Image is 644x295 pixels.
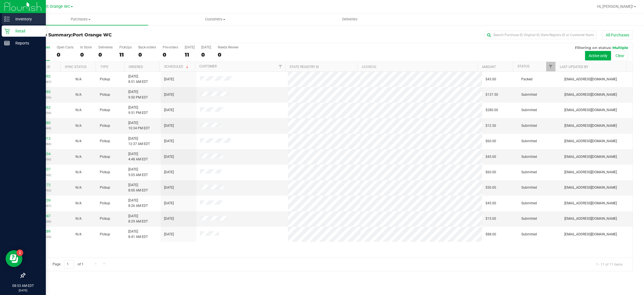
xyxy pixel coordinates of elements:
span: $45.00 [486,201,496,206]
span: Submitted [521,92,537,97]
span: Not Applicable [75,186,82,189]
span: Pickup [100,216,110,221]
button: N/A [75,170,82,175]
p: Inventory [10,16,43,22]
span: Not Applicable [75,108,82,112]
p: 08:53 AM EDT [3,283,43,288]
span: [DATE] [164,216,174,221]
span: Not Applicable [75,170,82,174]
span: Pickup [100,107,110,113]
span: Submitted [521,185,537,190]
div: In Store [80,45,92,49]
a: Amount [482,65,496,69]
span: Submitted [521,139,537,144]
span: [DATE] 8:29 AM EDT [128,214,148,224]
button: N/A [75,123,82,128]
span: Pickup [100,154,110,160]
div: PickUps [119,45,132,49]
span: Submitted [521,201,537,206]
div: 0 [218,51,238,58]
span: $60.00 [486,139,496,144]
span: Submitted [521,216,537,221]
span: [DATE] [164,77,174,82]
span: Submitted [521,170,537,175]
span: $137.50 [486,92,498,97]
a: Status [517,64,529,68]
span: Multiple [612,45,628,50]
span: Not Applicable [75,155,82,159]
button: N/A [75,232,82,237]
a: Purchases [13,13,148,25]
span: Hi, [PERSON_NAME]! [597,4,633,9]
span: [DATE] [164,92,174,97]
span: [EMAIL_ADDRESS][DOMAIN_NAME] [564,201,617,206]
div: 0 [57,51,74,58]
span: [EMAIL_ADDRESS][DOMAIN_NAME] [564,123,617,128]
span: [DATE] 10:34 PM EDT [128,120,150,131]
span: [DATE] 8:26 AM EDT [128,198,148,209]
div: 11 [119,51,132,58]
a: Filter [546,62,555,71]
span: Not Applicable [75,217,82,221]
div: 0 [98,51,113,58]
p: [DATE] [3,288,43,292]
span: [DATE] 5:05 AM EDT [128,167,148,177]
button: N/A [75,154,82,160]
span: $12.50 [486,123,496,128]
span: [DATE] [164,232,174,237]
div: Needs Review [218,45,238,49]
span: [DATE] 8:00 AM EDT [128,182,148,193]
span: [EMAIL_ADDRESS][DOMAIN_NAME] [564,216,617,221]
span: [DATE] [164,123,174,128]
button: N/A [75,77,82,82]
p: Retail [10,28,43,34]
span: $88.00 [486,232,496,237]
span: Not Applicable [75,124,82,128]
div: 0 [138,51,156,58]
div: [DATE] [185,45,195,49]
span: [DATE] [164,154,174,160]
a: Type [100,65,108,69]
span: Submitted [521,123,537,128]
span: Submitted [521,107,537,113]
span: Pickup [100,92,110,97]
span: Not Applicable [75,232,82,236]
span: 1 - 11 of 11 items [592,260,627,268]
div: 0 [201,51,211,58]
iframe: Resource center unread badge [16,249,23,256]
button: N/A [75,185,82,190]
a: Scheduled [164,65,190,69]
a: Sync Status [65,65,86,69]
div: 0 [163,51,178,58]
span: [EMAIL_ADDRESS][DOMAIN_NAME] [564,77,617,82]
span: Pickup [100,185,110,190]
span: Not Applicable [75,77,82,81]
span: Packed [521,77,532,82]
span: $280.00 [486,107,498,113]
div: Deliveries [98,45,113,49]
span: [EMAIL_ADDRESS][DOMAIN_NAME] [564,185,617,190]
span: Filtering on status: [575,45,611,50]
span: [EMAIL_ADDRESS][DOMAIN_NAME] [564,170,617,175]
span: [DATE] 4:48 AM EDT [128,151,148,162]
span: [EMAIL_ADDRESS][DOMAIN_NAME] [564,139,617,144]
a: Ordered [129,65,143,69]
span: [DATE] 12:37 AM EDT [128,136,150,147]
inline-svg: Retail [4,28,10,34]
inline-svg: Reports [4,40,10,46]
div: 0 [80,51,92,58]
span: Not Applicable [75,139,82,143]
span: Submitted [521,154,537,160]
span: Deliveries [335,17,365,22]
button: Active only [585,51,611,60]
button: All Purchases [602,30,633,40]
span: [DATE] [164,107,174,113]
button: N/A [75,139,82,144]
span: [DATE] [164,201,174,206]
button: N/A [75,201,82,206]
button: Clear [612,51,628,60]
div: Pre-orders [163,45,178,49]
input: Search Purchase ID, Original ID, State Registry ID or Customer Name... [485,31,596,39]
span: [DATE] 9:50 PM EDT [128,89,148,100]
